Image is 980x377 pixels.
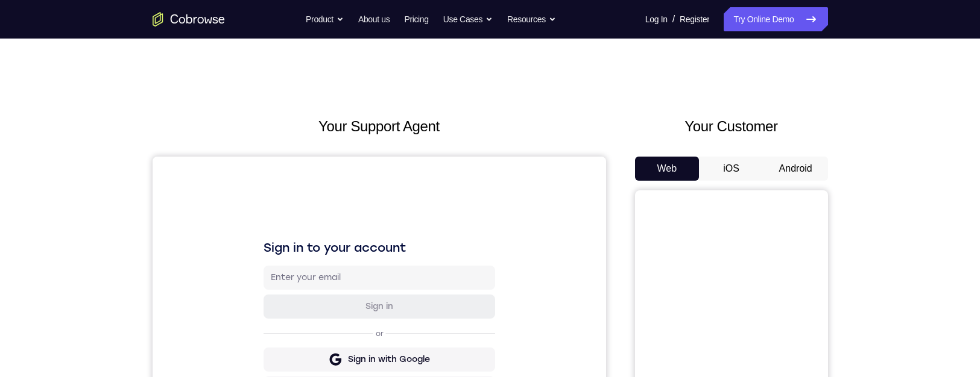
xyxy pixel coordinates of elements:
[763,157,828,181] button: Android
[404,7,428,31] a: Pricing
[724,7,827,31] a: Try Online Demo
[306,7,344,31] button: Product
[192,284,281,296] div: Sign in with Zendesk
[672,12,675,26] span: /
[153,116,606,137] h2: Your Support Agent
[111,278,343,302] button: Sign in with Zendesk
[111,220,343,244] button: Sign in with GitHub
[204,312,289,320] a: Create a new account
[196,226,277,238] div: Sign in with GitHub
[111,311,343,321] p: Don't have an account?
[507,7,556,31] button: Resources
[699,157,763,181] button: iOS
[635,157,700,181] button: Web
[221,172,233,182] p: or
[195,197,277,209] div: Sign in with Google
[645,7,668,31] a: Log In
[358,7,390,31] a: About us
[635,116,828,137] h2: Your Customer
[191,255,282,267] div: Sign in with Intercom
[111,249,343,273] button: Sign in with Intercom
[443,7,493,31] button: Use Cases
[111,191,343,215] button: Sign in with Google
[153,12,225,26] a: Go to the home page
[680,7,709,31] a: Register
